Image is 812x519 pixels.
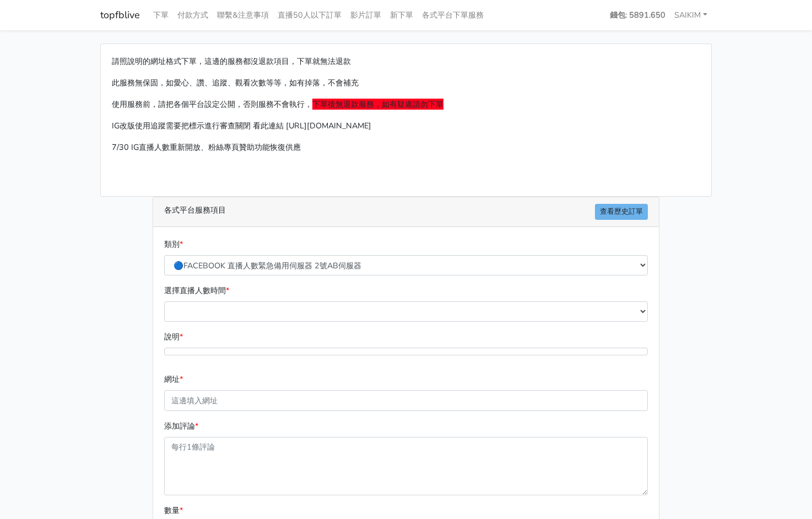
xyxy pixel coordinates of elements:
[213,4,273,26] a: 聯繫&注意事項
[112,141,700,154] p: 7/30 IG直播人數重新開放、粉絲專頁贊助功能恢復供應
[610,9,665,20] strong: 錢包: 5891.650
[164,390,648,410] input: 這邊填入網址
[605,4,670,26] a: 錢包: 5891.650
[112,98,700,111] p: 使用服務前，請把各個平台設定公開，否則服務不會執行，
[595,204,648,220] a: 查看歷史訂單
[112,55,700,68] p: 請照說明的網址格式下單，這邊的服務都沒退款項目，下單就無法退款
[386,4,418,26] a: 新下單
[153,197,659,227] div: 各式平台服務項目
[100,4,140,26] a: topfblive
[418,4,488,26] a: 各式平台下單服務
[112,120,700,132] p: IG改版使用追蹤需要把標示進行審查關閉 看此連結 [URL][DOMAIN_NAME]
[164,238,183,251] label: 類別
[346,4,386,26] a: 影片訂單
[149,4,173,26] a: 下單
[670,4,712,26] a: SAIKIM
[164,504,183,517] label: 數量
[112,77,700,89] p: 此服務無保固，如愛心、讚、追蹤、觀看次數等等，如有掉落，不會補充
[164,331,183,343] label: 說明
[164,420,198,432] label: 添加評論
[164,373,183,386] label: 網址
[273,4,346,26] a: 直播50人以下訂單
[173,4,213,26] a: 付款方式
[164,284,229,297] label: 選擇直播人數時間
[312,99,443,110] span: 下單後無退款服務，如有疑慮請勿下單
